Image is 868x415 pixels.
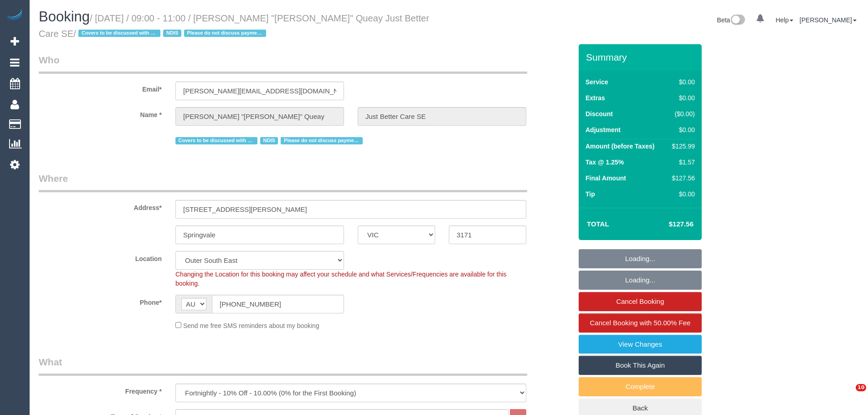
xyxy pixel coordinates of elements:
[668,158,695,167] div: $1.57
[586,142,654,151] label: Amount (before Taxes)
[39,53,527,74] legend: Who
[183,322,319,329] span: Send me free SMS reminders about my booking
[32,107,169,119] label: Name *
[586,52,697,62] h3: Summary
[668,93,695,102] div: $0.00
[590,319,691,327] span: Cancel Booking with 50.00% Fee
[163,30,181,37] span: NDIS
[730,15,745,26] img: New interface
[78,30,160,37] span: Covers to be discussed with customer directly
[586,125,621,134] label: Adjustment
[73,29,269,39] span: /
[175,82,344,100] input: Email*
[717,16,745,24] a: Beta
[579,335,702,354] a: View Changes
[776,16,793,24] a: Help
[32,295,169,307] label: Phone*
[800,16,857,24] a: [PERSON_NAME]
[39,355,527,376] legend: What
[39,9,90,25] span: Booking
[358,107,526,126] input: Last Name*
[668,109,695,118] div: ($0.00)
[837,384,859,406] iframe: Intercom live chat
[579,356,702,375] a: Book This Again
[586,158,624,167] label: Tax @ 1.25%
[642,220,693,228] h4: $127.56
[175,271,507,287] span: Changing the Location for this booking may affect your schedule and what Services/Frequencies are...
[668,190,695,199] div: $0.00
[175,225,344,244] input: Suburb*
[668,125,695,134] div: $0.00
[5,9,24,22] img: Automaid Logo
[579,292,702,311] a: Cancel Booking
[587,220,609,228] strong: Total
[856,384,866,391] span: 10
[32,82,169,94] label: Email*
[212,295,344,313] input: Phone*
[32,251,169,263] label: Location
[32,384,169,396] label: Frequency *
[668,77,695,87] div: $0.00
[586,174,626,183] label: Final Amount
[175,137,257,144] span: Covers to be discussed with customer directly
[449,225,526,244] input: Post Code*
[668,174,695,183] div: $127.56
[668,142,695,151] div: $125.99
[260,137,278,144] span: NDIS
[586,190,595,199] label: Tip
[586,93,605,102] label: Extras
[39,172,527,192] legend: Where
[281,137,363,144] span: Please do not discuss payment with clients
[175,107,344,126] input: First Name*
[39,13,429,39] small: / [DATE] / 09:00 - 11:00 / [PERSON_NAME] "[PERSON_NAME]" Queay Just Better Care SE
[586,77,608,87] label: Service
[32,200,169,212] label: Address*
[586,109,613,118] label: Discount
[579,313,702,333] a: Cancel Booking with 50.00% Fee
[184,30,266,37] span: Please do not discuss payment with clients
